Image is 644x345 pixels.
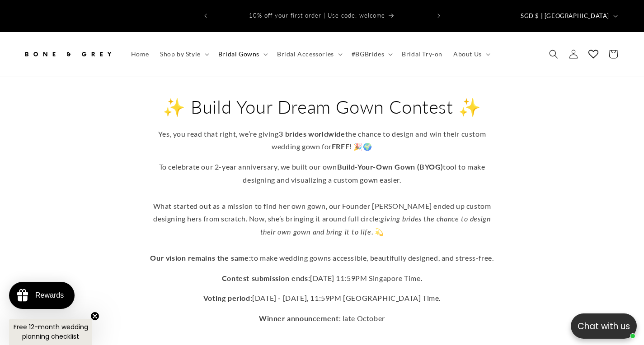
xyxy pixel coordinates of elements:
[14,322,88,341] span: Free 12-month wedding planning checklist
[249,12,385,19] span: 10% off your first order | Use code: welcome
[90,312,99,321] button: Close teaser
[571,313,637,339] button: Open chatbox
[259,314,338,322] strong: Winner announcement
[332,142,349,151] strong: FREE
[146,272,498,285] p: [DATE] 11:59PM Singapore Time.
[453,50,482,58] span: About Us
[131,50,149,58] span: Home
[272,45,346,64] summary: Bridal Accessories
[126,45,155,64] a: Home
[352,50,384,58] span: #BGBrides
[222,274,310,282] strong: Contest submission ends:
[337,162,443,171] strong: Build-Your-Own Gown (BYOG)
[277,50,334,58] span: Bridal Accessories
[213,45,272,64] summary: Bridal Gowns
[146,312,498,325] p: : late October
[196,7,216,24] button: Previous announcement
[146,161,498,264] p: To celebrate our 2-year anniversary, we built our own tool to make designing and visualizing a cu...
[448,45,494,64] summary: About Us
[544,44,564,64] summary: Search
[279,129,307,138] strong: 3 brides
[146,128,498,154] p: Yes, you read that right, we’re giving the chance to design and win their custom wedding gown for...
[35,291,64,299] div: Rewards
[19,41,117,68] a: Bone and Grey Bridal
[146,95,498,119] h2: ✨ Build Your Dream Gown Contest ✨
[203,294,252,302] strong: Voting period:
[429,7,449,24] button: Next announcement
[521,12,609,21] span: SGD $ | [GEOGRAPHIC_DATA]
[260,214,491,236] em: giving brides the chance to design their own gown and bring it to life
[396,45,448,64] a: Bridal Try-on
[9,319,92,345] div: Free 12-month wedding planning checklistClose teaser
[515,7,621,24] button: SGD $ | [GEOGRAPHIC_DATA]
[155,45,213,64] summary: Shop by Style
[150,253,251,262] strong: Our vision remains the same:
[308,129,345,138] strong: worldwide
[571,320,637,333] p: Chat with us
[218,50,259,58] span: Bridal Gowns
[23,44,113,64] img: Bone and Grey Bridal
[160,50,201,58] span: Shop by Style
[402,50,442,58] span: Bridal Try-on
[346,45,396,64] summary: #BGBrides
[146,292,498,305] p: [DATE] - [DATE], 11:59PM [GEOGRAPHIC_DATA] Time.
